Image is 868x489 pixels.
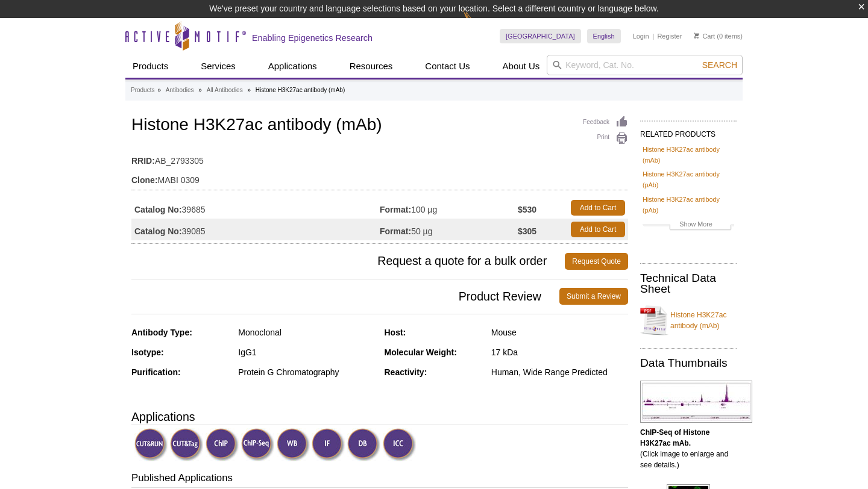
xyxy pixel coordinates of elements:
[252,33,373,43] h2: Enabling Epigenetics Research
[702,60,737,70] span: Search
[125,55,175,78] a: Products
[640,428,709,447] b: ChIP-Seq of Histone H3K27ac mAb.
[380,219,518,240] td: 50 µg
[583,116,628,129] a: Feedback
[193,55,243,78] a: Services
[170,428,203,461] img: CUT&Tag Validated
[131,219,380,240] td: 39085
[500,29,581,43] a: [GEOGRAPHIC_DATA]
[640,358,737,369] h2: Data Thumbnails
[643,194,734,216] a: Histone H3K27ac antibody (pAb)
[238,367,375,378] div: Protein G Chromatography
[238,327,375,338] div: Monoclonal
[559,288,628,305] a: Submit a Review
[166,85,194,96] a: Antibodies
[131,197,380,219] td: 39685
[643,219,734,232] a: Show More
[518,226,536,237] strong: $305
[131,408,628,426] h3: Applications
[157,87,161,93] li: »
[131,253,565,270] span: Request a quote for a bulk order
[134,204,182,215] strong: Catalog No:
[640,427,737,470] p: (Click image to enlarge and see details.)
[495,55,547,78] a: About Us
[565,253,628,270] a: Request Quote
[277,428,310,461] img: Western Blot Validated
[418,55,477,78] a: Contact Us
[652,29,654,43] li: |
[131,155,155,166] strong: RRID:
[241,428,274,461] img: ChIP-Seq Validated
[491,347,628,358] div: 17 kDa
[347,428,380,461] img: Dot Blot Validated
[247,87,251,93] li: »
[134,226,182,237] strong: Catalog No:
[131,167,628,187] td: MABI 0309
[640,273,737,294] h2: Technical Data Sheet
[383,428,416,461] img: Immunocytochemistry Validated
[198,87,202,93] li: »
[640,381,752,423] img: Histone H3K27ac antibody (mAb) tested by ChIP-Seq.
[643,169,734,190] a: Histone H3K27ac antibody (pAb)
[131,367,181,377] strong: Purification:
[131,148,628,167] td: AB_2793305
[699,60,741,70] button: Search
[312,428,345,461] img: Immunofluorescence Validated
[380,226,411,237] strong: Format:
[380,204,411,215] strong: Format:
[134,428,168,461] img: CUT&RUN Validated
[518,204,536,215] strong: $530
[207,85,243,96] a: All Antibodies
[131,175,158,185] strong: Clone:
[385,347,457,357] strong: Molecular Weight:
[583,132,628,145] a: Print
[385,367,427,377] strong: Reactivity:
[342,55,400,78] a: Resources
[380,197,518,219] td: 100 µg
[491,327,628,338] div: Mouse
[491,367,628,378] div: Human, Wide Range Predicted
[385,328,406,337] strong: Host:
[571,222,625,237] a: Add to Cart
[131,116,628,136] h1: Histone H3K27ac antibody (mAb)
[547,55,743,75] input: Keyword, Cat. No.
[587,29,621,43] a: English
[657,32,682,40] a: Register
[571,200,625,216] a: Add to Cart
[643,144,734,166] a: Histone H3K27ac antibody (mAb)
[694,29,743,43] li: (0 items)
[131,471,628,488] h3: Published Applications
[131,347,164,357] strong: Isotype:
[206,428,239,461] img: ChIP Validated
[261,55,324,78] a: Applications
[238,347,375,358] div: IgG1
[256,87,345,93] li: Histone H3K27ac antibody (mAb)
[640,302,737,338] a: Histone H3K27ac antibody (mAb)
[463,9,495,37] img: Change Here
[694,32,715,40] a: Cart
[694,33,699,39] img: Your Cart
[131,85,154,96] a: Products
[131,288,559,305] span: Product Review
[640,120,737,142] h2: RELATED PRODUCTS
[131,328,192,337] strong: Antibody Type:
[633,32,649,40] a: Login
